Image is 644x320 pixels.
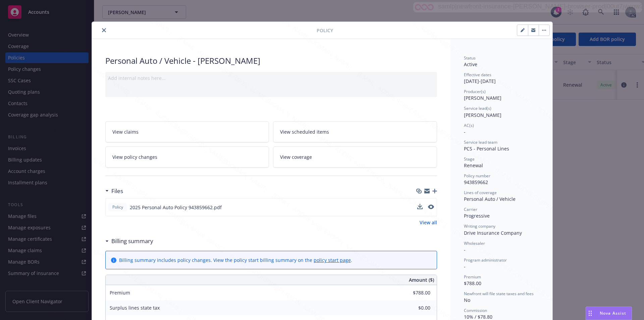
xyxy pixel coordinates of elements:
[105,121,269,142] a: View claims
[464,196,516,202] span: Personal Auto / Vehicle
[464,213,490,219] span: Progressive
[417,204,423,209] button: download file
[464,291,534,296] span: Newfront will file state taxes and fees
[273,121,437,142] a: View scheduled items
[428,204,434,211] button: preview file
[111,187,123,195] h3: Files
[464,105,491,111] span: Service lead(s)
[110,289,130,296] span: Premium
[105,55,437,66] div: Personal Auto / Vehicle - [PERSON_NAME]
[464,129,466,135] span: -
[119,257,352,264] div: Billing summary includes policy changes. View the policy start billing summary on the .
[464,139,497,145] span: Service lead team
[464,72,491,78] span: Effective dates
[100,26,108,34] button: close
[317,27,333,34] span: Policy
[464,207,477,212] span: Carrier
[464,55,476,61] span: Status
[464,230,522,236] span: Drive Insurance Company
[464,223,495,229] span: Writing company
[464,246,466,253] span: -
[417,204,423,211] button: download file
[420,219,437,226] a: View all
[464,145,509,152] span: PCS - Personal Lines
[464,274,481,280] span: Premium
[464,308,487,313] span: Commission
[464,297,470,303] span: No
[464,314,492,320] span: 10% / $78.80
[111,204,124,210] span: Policy
[464,112,501,118] span: [PERSON_NAME]
[586,307,594,320] div: Drag to move
[409,276,434,283] span: Amount ($)
[130,204,222,211] span: 2025 Personal Auto Policy 943859662.pdf
[112,128,139,135] span: View claims
[273,146,437,168] a: View coverage
[464,179,488,185] span: 943859662
[105,146,269,168] a: View policy changes
[464,263,466,270] span: -
[464,240,485,246] span: Wholesaler
[391,288,434,298] input: 0.00
[464,95,501,101] span: [PERSON_NAME]
[464,190,497,195] span: Lines of coverage
[600,310,626,316] span: Nova Assist
[464,123,474,128] span: AC(s)
[280,128,329,135] span: View scheduled items
[464,89,486,94] span: Producer(s)
[464,280,481,286] span: $788.00
[464,162,483,169] span: Renewal
[108,75,434,82] div: Add internal notes here...
[464,173,490,179] span: Policy number
[464,61,477,67] span: Active
[314,257,351,263] a: policy start page
[280,153,312,161] span: View coverage
[464,257,507,263] span: Program administrator
[110,305,160,311] span: Surplus lines state tax
[111,237,153,245] h3: Billing summary
[464,156,475,162] span: Stage
[464,72,539,85] div: [DATE] - [DATE]
[105,237,153,245] div: Billing summary
[391,303,434,313] input: 0.00
[112,153,157,161] span: View policy changes
[105,187,123,195] div: Files
[428,204,434,209] button: preview file
[586,307,632,320] button: Nova Assist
